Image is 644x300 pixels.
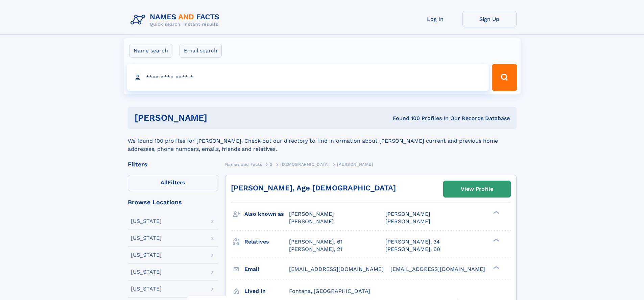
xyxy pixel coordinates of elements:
[180,44,222,58] label: Email search
[492,210,500,215] div: ❯
[289,288,370,294] span: Fontana, [GEOGRAPHIC_DATA]
[280,160,329,168] a: [DEMOGRAPHIC_DATA]
[135,114,300,122] h1: [PERSON_NAME]
[128,161,218,167] div: Filters
[289,246,342,253] a: [PERSON_NAME], 21
[131,252,162,258] div: [US_STATE]
[127,64,489,91] input: search input
[390,266,485,272] span: [EMAIL_ADDRESS][DOMAIN_NAME]
[408,11,462,27] a: Log In
[244,263,289,275] h3: Email
[244,285,289,297] h3: Lived in
[161,179,168,186] span: All
[289,218,334,225] span: [PERSON_NAME]
[280,162,329,167] span: [DEMOGRAPHIC_DATA]
[461,181,493,197] div: View Profile
[244,208,289,220] h3: Also known as
[385,238,440,246] a: [PERSON_NAME], 34
[270,162,273,167] span: S
[128,199,218,205] div: Browse Locations
[131,218,162,224] div: [US_STATE]
[244,236,289,248] h3: Relatives
[385,246,440,253] a: [PERSON_NAME], 60
[129,44,172,58] label: Name search
[337,162,373,167] span: [PERSON_NAME]
[300,115,510,122] div: Found 100 Profiles In Our Records Database
[385,218,430,225] span: [PERSON_NAME]
[131,286,162,292] div: [US_STATE]
[231,184,396,192] a: [PERSON_NAME], Age [DEMOGRAPHIC_DATA]
[289,211,334,217] span: [PERSON_NAME]
[492,64,517,91] button: Search Button
[270,160,273,168] a: S
[444,181,510,197] a: View Profile
[131,269,162,275] div: [US_STATE]
[131,235,162,241] div: [US_STATE]
[289,238,342,246] a: [PERSON_NAME], 61
[492,265,500,270] div: ❯
[128,129,517,153] div: We found 100 profiles for [PERSON_NAME]. Check out our directory to find information about [PERSO...
[289,266,384,272] span: [EMAIL_ADDRESS][DOMAIN_NAME]
[128,11,225,29] img: Logo Names and Facts
[462,11,517,27] a: Sign Up
[128,175,218,191] label: Filters
[385,211,430,217] span: [PERSON_NAME]
[492,238,500,242] div: ❯
[225,160,262,168] a: Names and Facts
